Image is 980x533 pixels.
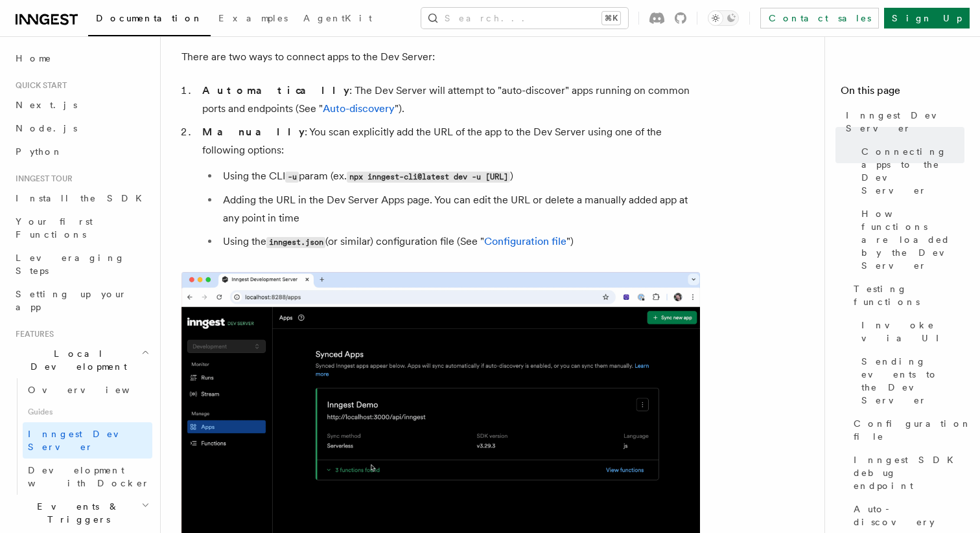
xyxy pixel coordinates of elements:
[10,140,152,163] a: Python
[848,412,964,448] a: Configuration file
[202,84,349,96] strong: Automatically
[16,289,127,312] span: Setting up your app
[23,459,152,495] a: Development with Docker
[861,207,964,272] span: How functions are loaded by the Dev Server
[347,172,510,183] code: npx inngest-cli@latest dev -u [URL]
[266,237,325,248] code: inngest.json
[10,495,152,531] button: Events & Triggers
[88,4,211,36] a: Documentation
[421,8,628,28] button: Search...⌘K
[841,83,964,104] h4: On this page
[16,52,52,65] span: Home
[23,422,152,459] a: Inngest Dev Server
[10,329,54,339] span: Features
[856,350,964,412] a: Sending events to the Dev Server
[28,385,161,395] span: Overview
[854,282,964,308] span: Testing functions
[856,313,964,350] a: Invoke via UI
[602,12,620,25] kbd: ⌘K
[854,503,964,528] span: Auto-discovery
[884,8,970,28] a: Sign Up
[96,13,203,23] span: Documentation
[854,453,964,492] span: Inngest SDK debug endpoint
[10,282,152,319] a: Setting up your app
[28,465,150,488] span: Development with Docker
[856,202,964,277] a: How functions are loaded by the Dev Server
[10,80,67,91] span: Quick start
[484,235,566,247] a: Configuration file
[848,448,964,497] a: Inngest SDK debug endpoint
[10,117,152,140] a: Node.js
[28,429,139,452] span: Inngest Dev Server
[10,47,152,70] a: Home
[323,102,395,115] a: Auto-discovery
[23,378,152,402] a: Overview
[10,210,152,246] a: Your first Functions
[10,174,73,184] span: Inngest tour
[861,319,964,345] span: Invoke via UI
[16,193,150,203] span: Install the SDK
[848,277,964,313] a: Testing functions
[16,253,125,276] span: Leveraging Steps
[10,378,152,495] div: Local Development
[23,402,152,422] span: Guides
[16,146,63,157] span: Python
[303,13,372,23] span: AgentKit
[861,145,964,197] span: Connecting apps to the Dev Server
[219,191,700,227] li: Adding the URL in the Dev Server Apps page. You can edit the URL or delete a manually added app a...
[16,216,93,240] span: Your first Functions
[10,246,152,282] a: Leveraging Steps
[10,187,152,210] a: Install the SDK
[219,232,700,251] li: Using the (or similar) configuration file (See " ")
[198,82,700,118] li: : The Dev Server will attempt to "auto-discover" apps running on common ports and endpoints (See ...
[16,123,77,133] span: Node.js
[10,93,152,117] a: Next.js
[181,48,700,66] p: There are two ways to connect apps to the Dev Server:
[760,8,879,28] a: Contact sales
[296,4,380,35] a: AgentKit
[202,126,305,138] strong: Manually
[861,355,964,407] span: Sending events to the Dev Server
[708,10,739,26] button: Toggle dark mode
[211,4,296,35] a: Examples
[219,167,700,186] li: Using the CLI param (ex. )
[10,500,141,526] span: Events & Triggers
[10,347,141,373] span: Local Development
[16,100,77,110] span: Next.js
[854,417,972,443] span: Configuration file
[841,104,964,140] a: Inngest Dev Server
[846,109,964,135] span: Inngest Dev Server
[198,123,700,251] li: : You scan explicitly add the URL of the app to the Dev Server using one of the following options:
[218,13,288,23] span: Examples
[10,342,152,378] button: Local Development
[856,140,964,202] a: Connecting apps to the Dev Server
[285,172,299,183] code: -u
